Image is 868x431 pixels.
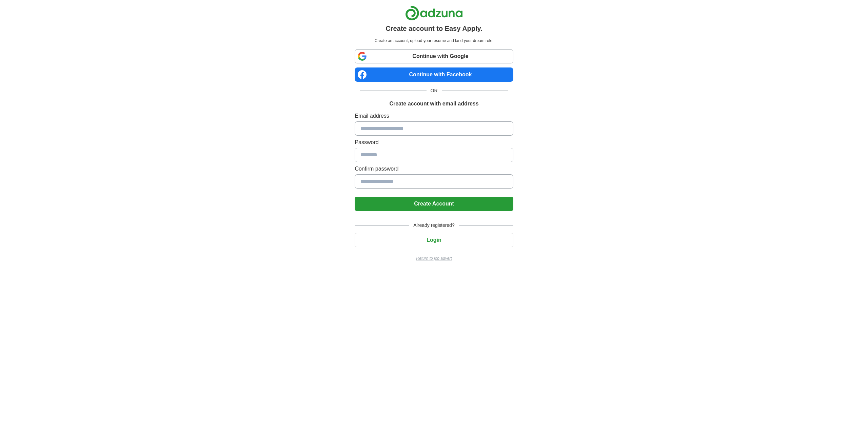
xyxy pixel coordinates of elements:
h1: Create account to Easy Apply. [386,23,482,34]
span: OR [427,87,442,94]
h1: Create account with email address [389,100,478,108]
label: Password [355,138,513,146]
a: Return to job advert [355,255,513,261]
button: Login [355,233,513,247]
a: Continue with Facebook [355,67,513,82]
a: Login [355,237,513,243]
label: Email address [355,112,513,120]
button: Create Account [355,197,513,211]
label: Confirm password [355,165,513,173]
p: Create an account, upload your resume and land your dream role. [356,38,512,44]
span: Already registered? [409,222,458,229]
a: Continue with Google [355,49,513,63]
img: Adzuna logo [405,5,463,21]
